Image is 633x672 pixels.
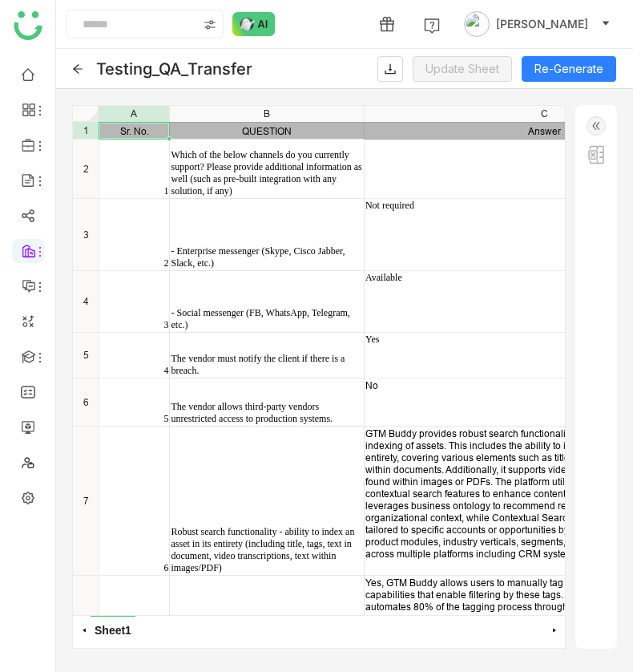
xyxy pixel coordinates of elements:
img: avatar [464,11,490,37]
img: help.svg [424,18,440,34]
img: excel.svg [587,145,606,164]
img: search-type.svg [204,18,216,31]
img: ask-buddy-normal.svg [232,12,276,36]
div: Testing_QA_Transfer [96,59,252,79]
button: Update Sheet [413,56,512,82]
button: [PERSON_NAME] [461,11,614,37]
span: Sheet1 [91,616,135,644]
span: [PERSON_NAME] [496,15,588,33]
button: Re-Generate [522,56,616,82]
img: logo [14,11,42,40]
